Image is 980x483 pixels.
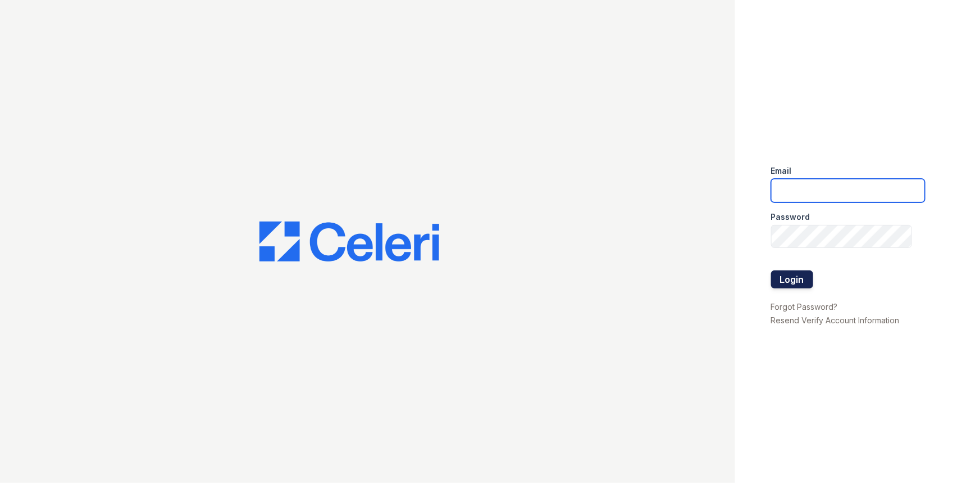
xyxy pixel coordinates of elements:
[771,302,838,312] a: Forgot Password?
[259,222,439,262] img: CE_Logo_Blue-a8612792a0a2168367f1c8372b55b34899dd931a85d93a1a3d3e32e68fde9ad4.png
[771,165,792,177] label: Email
[771,270,813,288] button: Login
[771,211,810,223] label: Password
[771,315,900,325] a: Resend Verify Account Information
